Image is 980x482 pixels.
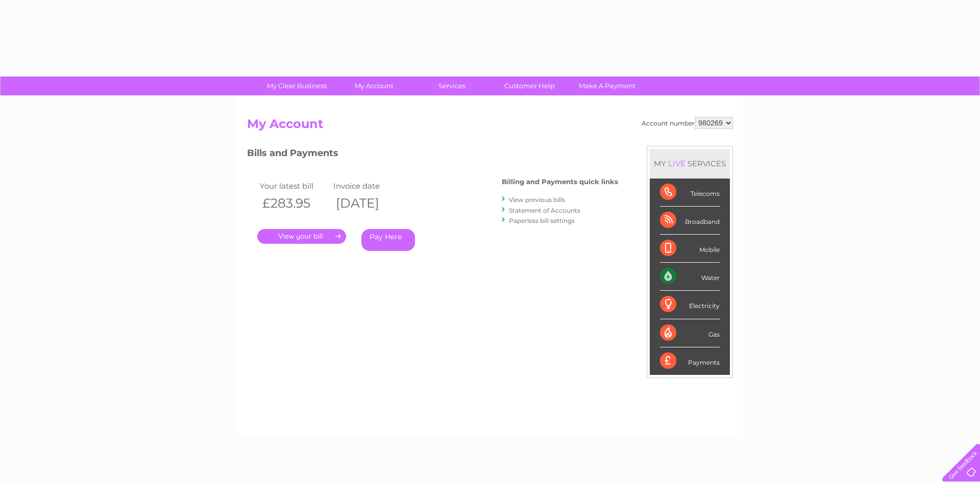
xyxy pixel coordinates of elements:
div: Payments [660,347,720,375]
th: [DATE] [331,193,404,214]
a: Pay Here [361,229,415,251]
a: Make A Payment [565,77,649,95]
div: LIVE [666,159,688,168]
h3: Bills and Payments [247,146,618,164]
a: Customer Help [487,77,572,95]
a: . [257,229,346,244]
div: Mobile [660,235,720,263]
div: Gas [660,319,720,347]
h2: My Account [247,117,733,136]
a: Paperless bill settings [509,217,575,224]
h4: Billing and Payments quick links [502,178,618,186]
div: Account number [642,117,733,129]
td: Your latest bill [257,179,331,193]
a: My Clear Business [255,77,339,95]
div: Electricity [660,291,720,319]
div: MY SERVICES [650,149,730,178]
div: Telecoms [660,179,720,207]
a: Statement of Accounts [509,207,580,214]
div: Broadband [660,207,720,235]
a: Services [410,77,494,95]
td: Invoice date [331,179,404,193]
a: View previous bills [509,196,565,204]
div: Water [660,263,720,291]
a: My Account [332,77,416,95]
th: £283.95 [257,193,331,214]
